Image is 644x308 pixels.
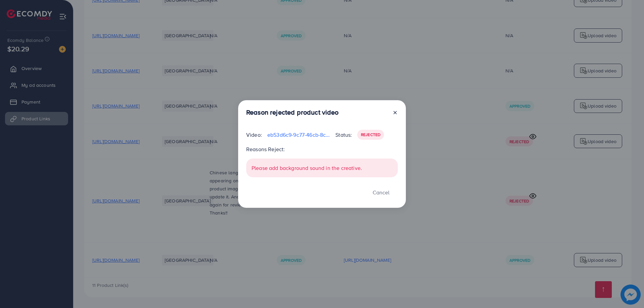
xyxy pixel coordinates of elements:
span: Rejected [361,132,380,137]
p: Reasons Reject: [246,145,398,153]
button: Cancel [364,185,398,200]
p: Video: [246,131,262,139]
p: Status: [335,131,352,139]
p: eb53d6c9-9c77-46cb-8caa-727cc0c4d0ad-1759795320287.mp4 [267,131,330,139]
h3: Reason rejected product video [246,108,339,116]
p: Please add background sound in the creative. [252,164,392,172]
